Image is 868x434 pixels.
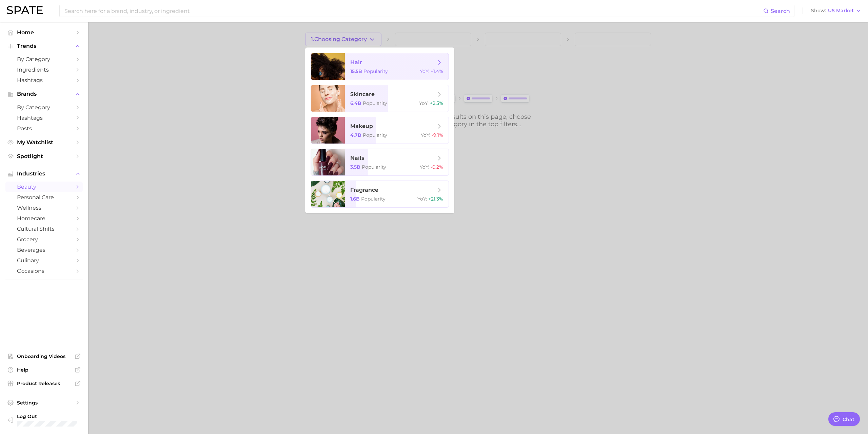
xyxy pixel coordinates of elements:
[431,68,443,74] span: +1.4%
[17,380,71,386] span: Product Releases
[17,125,71,132] span: Posts
[5,378,83,389] a: Product Releases
[17,139,71,146] span: My Watchlist
[350,68,362,74] span: 15.5b
[17,104,71,111] span: by Category
[17,91,71,97] span: Brands
[5,89,83,99] button: Brands
[5,351,83,361] a: Onboarding Videos
[17,77,71,83] span: Hashtags
[5,213,83,224] a: homecare
[17,353,71,359] span: Onboarding Videos
[305,48,454,213] ul: 1.Choosing Category
[17,205,71,211] span: wellness
[350,132,361,138] span: 4.7b
[5,169,83,179] button: Industries
[17,367,71,373] span: Help
[17,29,71,36] span: Home
[363,68,388,74] span: Popularity
[363,100,387,106] span: Popularity
[771,8,790,14] span: Search
[17,43,71,49] span: Trends
[363,132,387,138] span: Popularity
[17,56,71,62] span: by Category
[417,196,427,202] span: YoY :
[5,192,83,203] a: personal care
[5,54,83,64] a: by Category
[5,75,83,86] a: Hashtags
[432,132,443,138] span: -9.1%
[17,215,71,222] span: homecare
[5,255,83,266] a: culinary
[428,196,443,202] span: +21.3%
[17,268,71,274] span: occasions
[5,411,83,429] a: Log out. Currently logged in with e-mail pryan@sharkninja.com.
[5,123,83,134] a: Posts
[809,6,863,15] button: ShowUS Market
[5,113,83,123] a: Hashtags
[5,64,83,75] a: Ingredients
[17,115,71,121] span: Hashtags
[828,9,854,13] span: US Market
[5,102,83,113] a: by Category
[5,41,83,51] button: Trends
[17,236,71,243] span: grocery
[64,5,763,17] input: Search here for a brand, industry, or ingredient
[362,164,386,170] span: Popularity
[350,59,362,65] span: hair
[350,100,361,106] span: 6.4b
[7,6,43,14] img: SPATE
[17,413,77,419] span: Log Out
[350,164,360,170] span: 3.5b
[17,400,71,406] span: Settings
[5,203,83,213] a: wellness
[361,196,386,202] span: Popularity
[17,171,71,177] span: Industries
[5,365,83,375] a: Help
[5,27,83,38] a: Home
[5,137,83,148] a: My Watchlist
[811,9,826,13] span: Show
[17,67,71,73] span: Ingredients
[17,247,71,253] span: beverages
[430,100,443,106] span: +2.5%
[350,155,364,161] span: nails
[17,194,71,201] span: personal care
[5,182,83,192] a: beauty
[5,266,83,276] a: occasions
[17,257,71,264] span: culinary
[5,151,83,162] a: Spotlight
[419,100,429,106] span: YoY :
[420,164,429,170] span: YoY :
[5,234,83,245] a: grocery
[350,187,378,193] span: fragrance
[431,164,443,170] span: -0.2%
[17,184,71,190] span: beauty
[350,123,373,129] span: makeup
[420,68,429,74] span: YoY :
[350,196,360,202] span: 1.6b
[17,153,71,159] span: Spotlight
[421,132,430,138] span: YoY :
[17,226,71,232] span: cultural shifts
[5,224,83,234] a: cultural shifts
[350,91,375,97] span: skincare
[5,398,83,408] a: Settings
[5,245,83,255] a: beverages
